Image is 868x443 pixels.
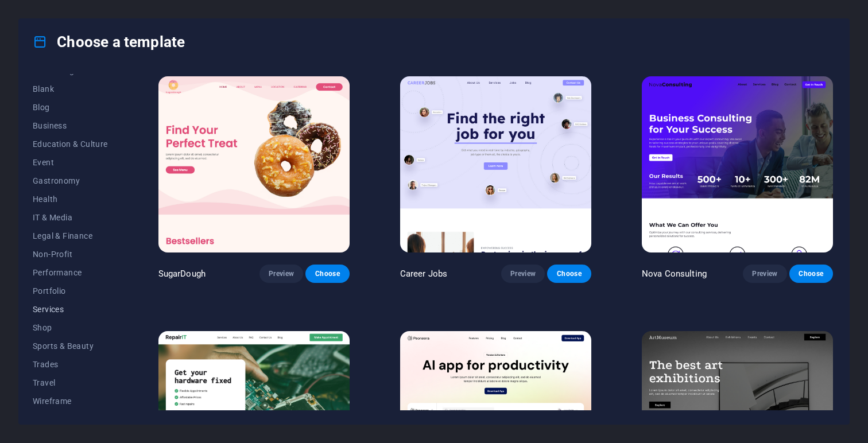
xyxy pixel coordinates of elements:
[259,265,303,283] button: Preview
[33,286,108,296] span: Portfolio
[799,269,824,278] span: Choose
[33,227,108,245] button: Legal & Finance
[33,116,108,135] button: Business
[33,231,108,240] span: Legal & Finance
[33,213,108,222] span: IT & Media
[158,268,206,279] p: SugarDough
[269,269,294,278] span: Preview
[33,263,108,282] button: Performance
[33,318,108,337] button: Shop
[743,265,786,283] button: Preview
[33,103,108,112] span: Blog
[642,76,833,252] img: Nova Consulting
[33,360,108,369] span: Trades
[33,245,108,263] button: Non-Profit
[33,84,108,94] span: Blank
[33,282,108,300] button: Portfolio
[752,269,777,278] span: Preview
[501,265,545,283] button: Preview
[33,33,185,51] h4: Choose a template
[33,98,108,116] button: Blog
[33,190,108,208] button: Health
[510,269,536,278] span: Preview
[33,305,108,314] span: Services
[33,135,108,153] button: Education & Culture
[33,397,108,406] span: Wireframe
[33,300,108,318] button: Services
[33,268,108,277] span: Performance
[400,76,591,252] img: Career Jobs
[33,139,108,149] span: Education & Culture
[305,265,349,283] button: Choose
[33,153,108,172] button: Event
[556,269,582,278] span: Choose
[33,172,108,190] button: Gastronomy
[33,195,108,204] span: Health
[33,250,108,259] span: Non-Profit
[33,323,108,332] span: Shop
[642,268,707,279] p: Nova Consulting
[547,265,591,283] button: Choose
[33,392,108,410] button: Wireframe
[33,378,108,387] span: Travel
[33,80,108,98] button: Blank
[33,374,108,392] button: Travel
[33,341,108,351] span: Sports & Beauty
[33,176,108,185] span: Gastronomy
[789,265,833,283] button: Choose
[33,158,108,167] span: Event
[33,208,108,227] button: IT & Media
[33,121,108,130] span: Business
[158,76,350,252] img: SugarDough
[315,269,340,278] span: Choose
[33,337,108,355] button: Sports & Beauty
[400,268,448,279] p: Career Jobs
[33,355,108,374] button: Trades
